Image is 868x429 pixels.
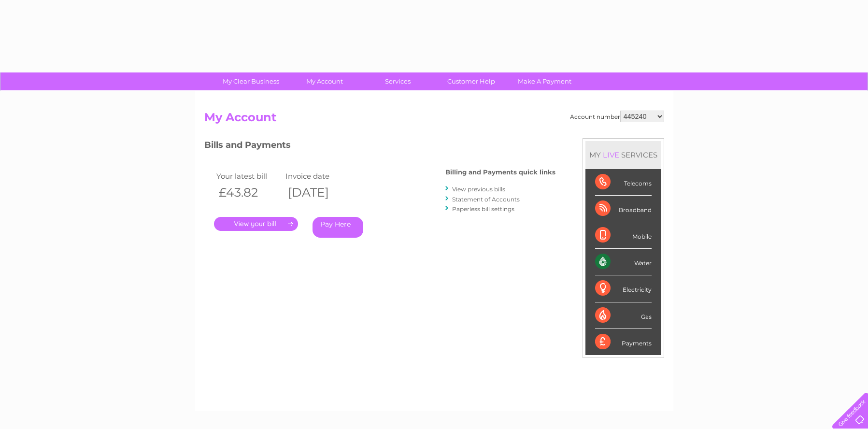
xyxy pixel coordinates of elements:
[570,111,664,122] div: Account number
[358,72,438,90] a: Services
[214,170,284,183] td: Your latest bill
[452,205,514,213] a: Paperless bill settings
[283,170,353,183] td: Invoice date
[431,72,511,90] a: Customer Help
[595,196,652,222] div: Broadband
[595,249,652,275] div: Water
[595,222,652,249] div: Mobile
[595,169,652,196] div: Telecoms
[452,186,505,193] a: View previous bills
[452,196,520,203] a: Statement of Accounts
[595,275,652,302] div: Electricity
[214,217,298,231] a: .
[285,72,364,90] a: My Account
[211,72,291,90] a: My Clear Business
[214,183,284,202] th: £43.82
[601,150,621,159] div: LIVE
[445,169,555,176] h4: Billing and Payments quick links
[505,72,584,90] a: Make A Payment
[585,141,661,169] div: MY SERVICES
[204,111,664,129] h2: My Account
[595,329,652,355] div: Payments
[204,138,555,155] h3: Bills and Payments
[313,217,363,238] a: Pay Here
[283,183,353,202] th: [DATE]
[595,302,652,329] div: Gas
